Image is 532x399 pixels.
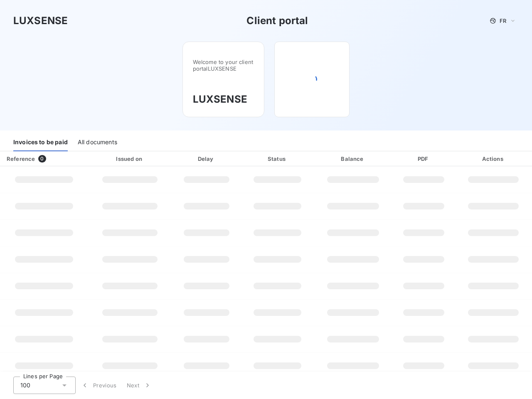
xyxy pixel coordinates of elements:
[243,155,312,163] div: Status
[500,17,506,24] span: FR
[193,59,254,72] span: Welcome to your client portal LUXSENSE
[20,381,30,389] span: 100
[173,155,239,163] div: Delay
[394,155,453,163] div: PDF
[13,13,68,28] h3: LUXSENSE
[90,155,170,163] div: Issued on
[13,134,68,151] div: Invoices to be paid
[122,377,157,394] button: Next
[456,155,530,163] div: Actions
[38,155,46,163] span: 0
[76,377,122,394] button: Previous
[315,155,391,163] div: Balance
[246,13,308,28] h3: Client portal
[7,155,35,162] div: Reference
[78,134,117,151] div: All documents
[193,92,254,107] h3: LUXSENSE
